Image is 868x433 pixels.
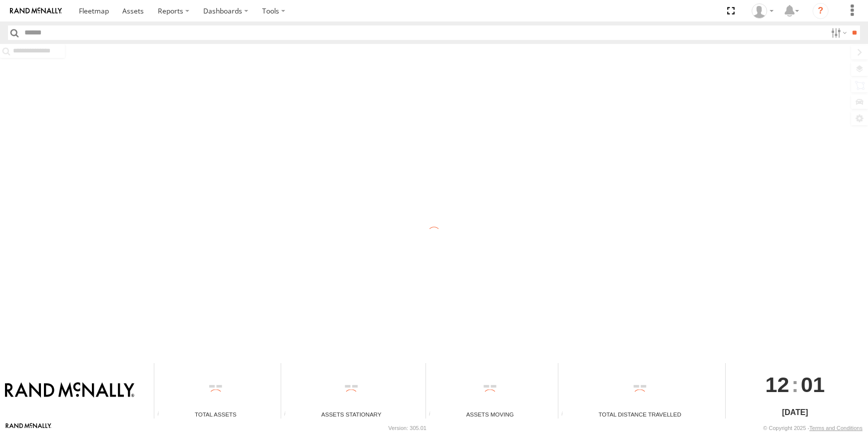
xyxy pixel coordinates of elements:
div: Total number of assets current in transit. [426,411,441,419]
div: Version: 305.01 [389,425,427,431]
div: Assets Stationary [281,410,422,419]
div: Total Distance Travelled [558,410,722,419]
div: Total Assets [154,410,277,419]
div: Total number of assets current stationary. [281,411,296,419]
label: Search Filter Options [827,25,849,40]
a: Visit our Website [5,423,51,433]
span: 12 [765,363,789,406]
div: : [726,363,865,406]
i: ? [813,3,829,19]
div: [DATE] [726,407,865,419]
div: Total number of Enabled Assets [154,411,169,419]
div: Total distance travelled by all assets within specified date range and applied filters [558,411,573,419]
div: Assets Moving [426,410,554,419]
div: Jaydon Walker [748,3,777,18]
div: © Copyright 2025 - [763,425,863,431]
span: 01 [801,363,825,406]
img: Rand McNally [5,382,134,399]
img: rand-logo.svg [10,7,62,14]
a: Terms and Conditions [810,425,863,431]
